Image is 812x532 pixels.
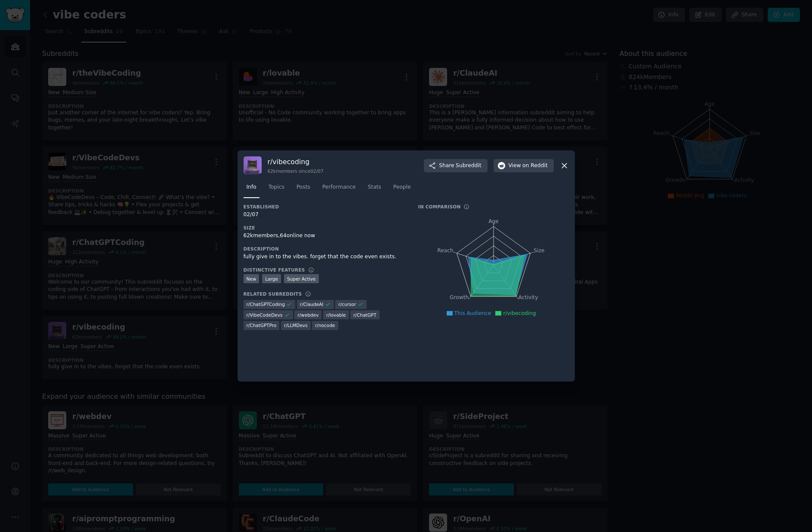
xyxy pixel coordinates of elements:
[262,274,281,283] div: Large
[300,301,324,307] span: r/ ClaudeAI
[353,312,376,318] span: r/ ChatGPT
[534,248,544,254] tspan: Size
[456,162,481,170] span: Subreddit
[322,183,356,191] span: Performance
[522,162,547,170] span: on Reddit
[368,183,381,191] span: Stats
[244,204,406,210] h3: Established
[424,159,487,173] button: ShareSubreddit
[296,183,310,191] span: Posts
[393,183,411,191] span: People
[244,180,259,198] a: Info
[503,310,536,316] span: r/vibecoding
[244,274,259,283] div: New
[518,295,538,301] tspan: Activity
[244,291,302,297] h3: Related Subreddits
[268,157,324,166] h3: r/ vibecoding
[450,295,469,301] tspan: Growth
[418,204,461,210] h3: In Comparison
[315,322,335,328] span: r/ nocode
[268,168,324,174] div: 62k members since 02/07
[454,310,491,316] span: This Audience
[244,211,406,219] div: 02/07
[269,183,284,191] span: Topics
[488,218,499,224] tspan: Age
[247,312,283,318] span: r/ VibeCodeDevs
[247,301,285,307] span: r/ ChatGPTCoding
[244,246,406,252] h3: Description
[439,162,481,170] span: Share
[365,180,384,198] a: Stats
[284,322,308,328] span: r/ LLMDevs
[244,267,305,273] h3: Distinctive Features
[247,322,277,328] span: r/ ChatGPTPro
[338,301,356,307] span: r/ cursor
[293,180,313,198] a: Posts
[244,156,262,174] img: vibecoding
[390,180,414,198] a: People
[244,253,406,261] div: fully give in to the vibes. forget that the code even exists.
[247,183,256,191] span: Info
[244,225,406,231] h3: Size
[437,248,454,254] tspan: Reach
[297,312,318,318] span: r/ webdev
[509,162,548,170] span: View
[319,180,359,198] a: Performance
[244,232,406,240] div: 62k members, 64 online now
[266,180,287,198] a: Topics
[494,159,554,173] button: Viewon Reddit
[284,274,319,283] div: Super Active
[326,312,346,318] span: r/ lovable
